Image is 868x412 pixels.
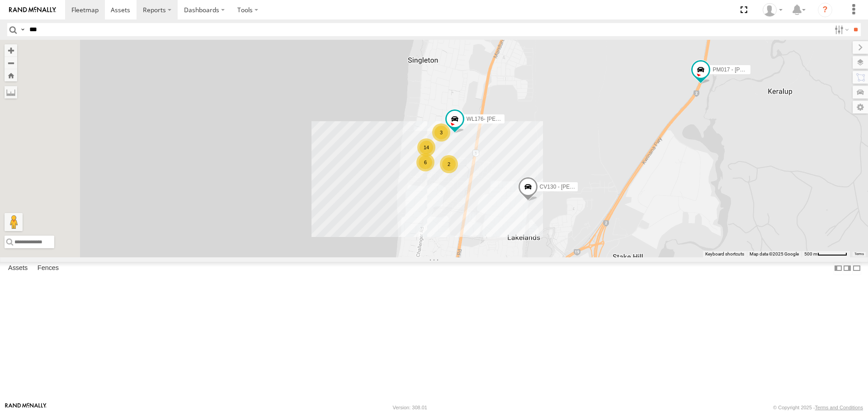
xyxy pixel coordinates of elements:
span: PM017 - [PERSON_NAME] [712,66,779,73]
a: Terms and Conditions [815,405,863,410]
button: Zoom out [5,57,17,69]
span: Map data ©2025 Google [750,251,799,256]
label: Dock Summary Table to the Left [834,262,843,275]
a: Visit our Website [5,403,47,412]
div: Version: 308.01 [393,405,427,410]
button: Zoom Home [5,69,17,81]
div: 6 [416,153,434,171]
div: 3 [432,123,450,142]
button: Map Scale: 500 m per 62 pixels [802,251,850,257]
div: 14 [417,138,435,156]
label: Dock Summary Table to the Right [843,262,852,275]
a: Terms (opens in new tab) [854,252,864,256]
span: 500 m [804,251,817,256]
div: 2 [440,155,458,173]
i: ? [818,3,832,17]
img: rand-logo.svg [9,7,56,13]
div: Dean Richter [759,3,786,17]
label: Map Settings [853,101,868,114]
button: Keyboard shortcuts [705,251,744,257]
label: Measure [5,86,17,99]
div: © Copyright 2025 - [773,405,863,410]
label: Fences [33,262,63,275]
label: Assets [4,262,32,275]
label: Search Query [19,23,26,36]
button: Drag Pegman onto the map to open Street View [5,213,23,231]
span: WL176- [PERSON_NAME] [467,116,532,122]
span: CV130 - [PERSON_NAME] [540,184,606,190]
button: Zoom in [5,44,17,57]
label: Search Filter Options [831,23,850,36]
label: Hide Summary Table [852,262,861,275]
